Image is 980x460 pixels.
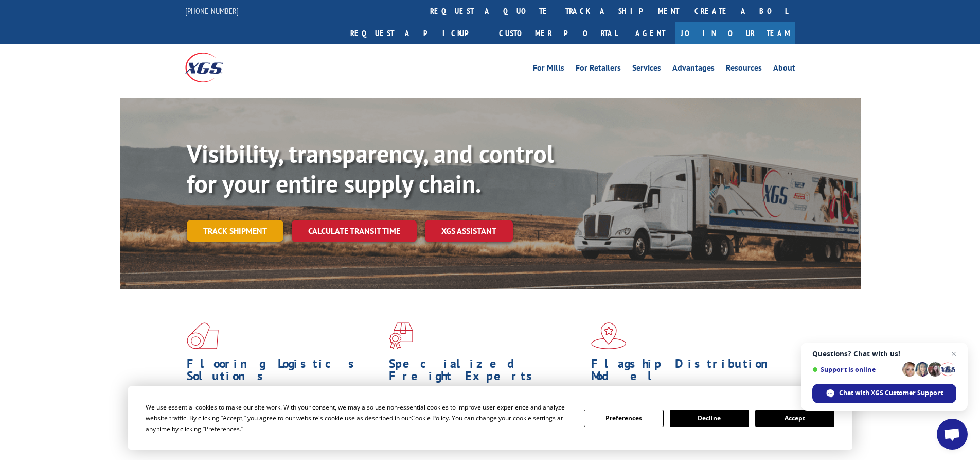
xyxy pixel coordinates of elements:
span: Close chat [948,348,960,360]
a: Request a pickup [343,22,491,44]
img: xgs-icon-focused-on-flooring-red [389,322,413,349]
div: Chat with XGS Customer Support [812,384,956,403]
a: Advantages [672,64,715,75]
a: About [773,64,795,75]
h1: Specialized Freight Experts [389,357,583,387]
h1: Flooring Logistics Solutions [187,357,381,387]
a: For Retailers [576,64,621,75]
a: For Mills [533,64,564,75]
span: Support is online [812,366,899,373]
span: Chat with XGS Customer Support [839,388,943,398]
a: Track shipment [187,220,283,242]
a: Calculate transit time [292,220,417,242]
a: [PHONE_NUMBER] [185,6,239,16]
a: XGS ASSISTANT [425,220,513,242]
a: Customer Portal [491,22,625,44]
img: xgs-icon-total-supply-chain-intelligence-red [187,322,219,349]
span: Preferences [205,424,240,433]
b: Visibility, transparency, and control for your entire supply chain. [187,138,554,199]
span: Cookie Policy [411,414,449,422]
img: xgs-icon-flagship-distribution-model-red [591,322,627,349]
a: Join Our Team [675,22,795,44]
div: Cookie Consent Prompt [128,386,852,450]
div: We use essential cookies to make our site work. With your consent, we may also use non-essential ... [146,402,572,434]
a: Agent [625,22,675,44]
button: Accept [755,410,834,427]
a: Resources [726,64,762,75]
button: Decline [670,410,749,427]
div: Open chat [937,419,968,450]
span: Questions? Chat with us! [812,350,956,358]
h1: Flagship Distribution Model [591,357,786,387]
button: Preferences [584,410,663,427]
a: Services [632,64,661,75]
